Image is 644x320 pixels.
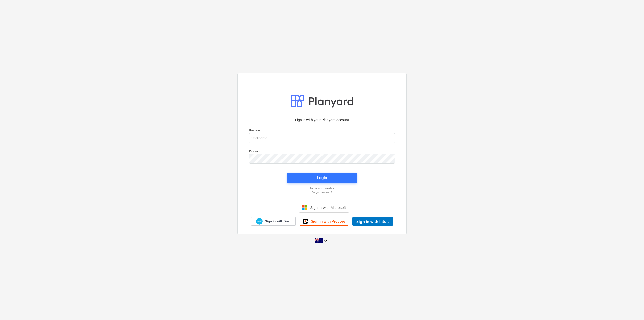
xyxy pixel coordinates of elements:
img: Xero logo [256,218,263,225]
button: Login [287,173,357,183]
span: Sign in with Xero [265,219,291,224]
p: Username [249,129,395,133]
a: Sign in with Xero [251,217,296,226]
input: Username [249,133,395,143]
a: Forgot password? [247,191,397,194]
div: Login [317,174,327,181]
p: Password [249,149,395,154]
span: Sign in with Procore [311,219,345,224]
i: keyboard_arrow_down [323,238,329,244]
span: Sign in with Microsoft [310,205,346,210]
a: Log in with magic link [247,186,397,190]
p: Sign in with your Planyard account [249,117,395,123]
img: Microsoft logo [302,205,307,210]
a: Sign in with Procore [300,217,348,226]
